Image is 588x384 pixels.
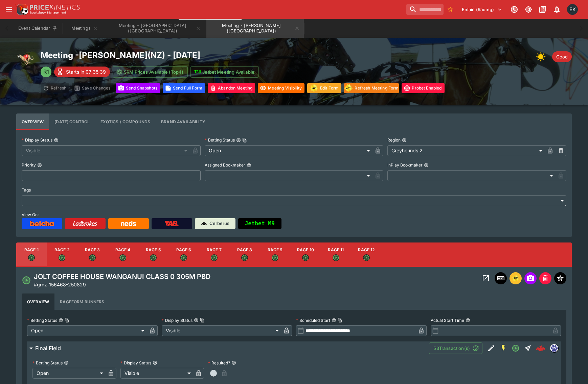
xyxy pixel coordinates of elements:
[387,162,423,168] p: InPlay Bookmaker
[466,318,470,323] button: Actual Start Time
[512,344,520,352] svg: Open
[65,318,69,323] button: Copy To Clipboard
[260,242,290,267] button: Race 9
[22,162,36,168] p: Priority
[108,19,205,38] button: Meeting - Addington (NZ)
[338,318,342,323] button: Copy To Clipboard
[14,19,62,38] button: Event Calendar
[344,83,399,93] button: Refresh Meeting Form
[211,254,218,261] svg: Open
[229,242,260,267] button: Race 8
[121,221,136,226] img: Neds
[163,83,205,93] button: Send Full Form
[120,360,151,366] p: Display Status
[16,242,47,267] button: Race 1
[290,242,321,267] button: Race 10
[27,325,147,336] div: Open
[332,318,336,323] button: Scheduled StartCopy To Clipboard
[497,342,510,354] button: SGM Enabled
[431,317,464,323] p: Actual Start Time
[351,242,382,267] button: Race 12
[138,242,168,267] button: Race 5
[108,242,138,267] button: Race 4
[32,368,106,379] div: Open
[309,83,319,93] div: racingform
[200,318,205,323] button: Copy To Clipboard
[35,345,61,352] h6: Final Field
[194,69,201,75] img: jetbet-logo.svg
[22,293,54,310] button: Overview
[321,242,351,267] button: Race 11
[231,360,236,365] button: Resulted?
[199,242,229,267] button: Race 7
[73,221,97,226] img: Ladbrokes
[95,113,156,130] button: View and edit meeting dividends and compounds.
[156,113,211,130] button: Configure brand availability for the meeting
[180,254,187,261] svg: Open
[536,343,545,353] div: 2464f560-ae38-4c4c-aafe-6390209089d4
[54,293,110,310] button: Raceform Runners
[119,254,126,261] svg: Open
[22,212,39,217] span: View On:
[344,83,353,93] div: racingform
[550,344,558,352] div: grnz
[429,342,482,354] button: 53Transaction(s)
[272,254,278,261] svg: Open
[236,138,241,143] button: Betting StatusCopy To Clipboard
[27,317,57,323] p: Betting Status
[28,254,35,261] svg: Open
[241,254,248,261] svg: Open
[201,221,207,226] img: Cerberus
[150,254,157,261] svg: Open
[512,275,520,282] img: racingform.png
[296,317,330,323] p: Scheduled Start
[49,113,95,130] button: Configure each race specific details at once
[307,83,341,93] button: Update RacingForm for all races in this meeting
[30,5,80,10] img: PriceKinetics
[537,3,549,16] button: Documentation
[539,275,551,281] span: Mark an event as closed and abandoned.
[34,281,86,288] p: Copy To Clipboard
[387,145,545,156] div: Greyhounds 2
[195,218,235,229] a: Cerberus
[63,19,106,38] button: Meetings
[168,242,199,267] button: Race 6
[258,83,304,93] button: Set all events in meeting to specified visibility
[550,344,558,352] img: grnz
[30,221,54,226] img: Betcha
[205,145,373,156] div: Open
[120,368,194,379] div: Visible
[34,272,210,281] h4: JOLT COFFEE HOUSE WANGANUI CLASS 0 305M PBD
[551,3,563,16] button: Notifications
[485,342,497,354] button: Edit Detail
[387,137,401,143] p: Region
[402,83,444,93] button: Toggle ProBet for every event in this meeting
[47,242,77,267] button: Race 2
[66,68,106,75] p: Starts in 07:35:39
[247,163,251,168] button: Assigned Bookmaker
[15,3,28,16] img: PriceKinetics Logo
[567,4,578,15] div: Emily Kim
[480,272,492,284] button: Open Event
[495,272,507,284] button: Inplay
[77,242,108,267] button: Race 3
[22,187,31,193] p: Tags
[209,220,229,227] p: Cerberus
[238,218,281,229] button: Jetbet M9
[565,2,580,17] button: Emily Kim
[59,254,65,261] svg: Open
[242,138,247,143] button: Copy To Clipboard
[522,3,535,16] button: Toggle light/dark mode
[205,137,235,143] p: Betting Status
[37,163,42,168] button: Priority
[22,276,31,285] svg: Open
[206,19,304,38] button: Meeting - Hatrick (NZ)
[165,221,179,226] img: TabNZ
[113,66,188,78] button: SRM Prices Available (Top4)
[510,272,522,284] button: racingform
[22,137,52,143] p: Display Status
[445,4,456,15] button: No Bookmarks
[363,254,370,261] svg: Open
[205,162,245,168] p: Assigned Bookmaker
[41,50,445,60] h2: Meeting - [PERSON_NAME] ( NZ ) - [DATE]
